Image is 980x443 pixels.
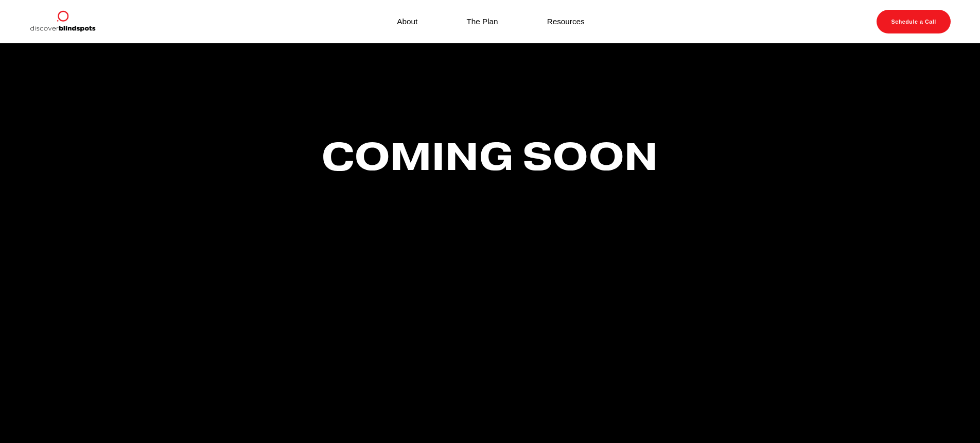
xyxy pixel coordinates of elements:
img: Discover Blind Spots [29,10,95,33]
a: The Plan [466,14,498,28]
h1: Coming Soon [300,136,680,177]
a: Resources [547,14,585,28]
a: About [397,14,417,28]
a: Schedule a Call [877,10,951,33]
